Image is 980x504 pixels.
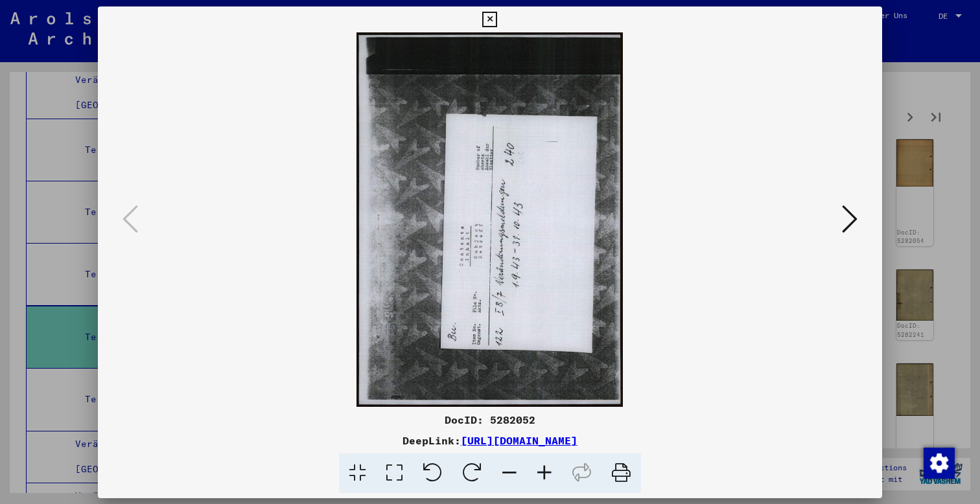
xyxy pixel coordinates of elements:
[98,412,882,428] div: DocID: 5282052
[98,433,882,448] div: DeepLink:
[923,447,954,478] div: Zustimmung ändern
[142,32,838,407] img: 001.jpg
[461,434,577,447] a: [URL][DOMAIN_NAME]
[924,448,955,479] img: Zustimmung ändern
